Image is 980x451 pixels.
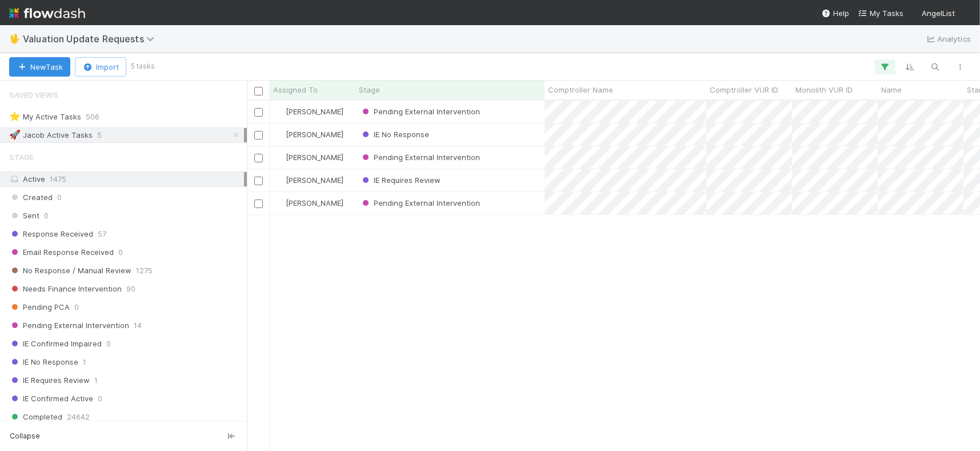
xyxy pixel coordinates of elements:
[9,3,85,23] img: logo-inverted-e16ddd16eac7371096b0.svg
[274,129,343,140] div: [PERSON_NAME]
[360,153,480,162] span: Pending External Intervention
[23,33,160,45] span: Valuation Update Requests
[360,107,480,116] span: Pending External Intervention
[136,264,153,278] span: 1275
[98,392,102,406] span: 0
[83,355,86,369] span: 1
[254,87,263,95] input: Toggle All Rows Selected
[75,57,126,77] button: Import
[922,9,955,18] span: AngelList
[9,410,62,424] span: Completed
[286,198,343,207] span: [PERSON_NAME]
[97,128,102,142] span: 5
[9,373,90,388] span: IE Requires Review
[106,337,111,351] span: 0
[74,300,79,314] span: 0
[9,57,70,77] button: NewTask
[10,431,40,441] span: Collapse
[9,355,78,369] span: IE No Response
[9,227,93,241] span: Response Received
[9,34,21,43] span: 🖖
[131,61,155,71] small: 5 tasks
[9,392,93,406] span: IE Confirmed Active
[858,7,903,19] a: My Tasks
[126,282,135,296] span: 90
[9,130,21,139] span: 🚀
[9,146,34,169] span: Stage
[286,107,343,116] span: [PERSON_NAME]
[274,151,343,163] div: [PERSON_NAME]
[273,84,318,95] span: Assigned To
[254,177,263,185] input: Toggle Row Selected
[9,282,122,296] span: Needs Finance Intervention
[275,130,284,139] img: avatar_e5ec2f5b-afc7-4357-8cf1-2139873d70b1.png
[254,199,263,208] input: Toggle Row Selected
[67,410,90,424] span: 24642
[254,154,263,162] input: Toggle Row Selected
[50,174,66,183] span: 1475
[360,106,480,117] div: Pending External Intervention
[254,131,263,139] input: Toggle Row Selected
[360,198,480,207] span: Pending External Intervention
[274,197,343,209] div: [PERSON_NAME]
[360,197,480,209] div: Pending External Intervention
[98,227,106,241] span: 57
[9,300,70,314] span: Pending PCA
[9,264,131,278] span: No Response / Manual Review
[359,84,380,95] span: Stage
[9,110,81,124] div: My Active Tasks
[94,373,98,388] span: 1
[858,9,903,18] span: My Tasks
[57,190,62,205] span: 0
[9,337,102,351] span: IE Confirmed Impaired
[134,318,142,333] span: 14
[44,209,49,223] span: 0
[9,209,39,223] span: Sent
[881,84,902,95] span: Name
[9,190,53,205] span: Created
[9,128,93,142] div: Jacob Active Tasks
[275,153,284,162] img: avatar_e5ec2f5b-afc7-4357-8cf1-2139873d70b1.png
[795,84,853,95] span: Monolith VUR ID
[9,83,58,106] span: Saved Views
[118,245,123,260] span: 0
[9,172,244,186] div: Active
[959,8,971,19] img: avatar_d8fc9ee4-bd1b-4062-a2a8-84feb2d97839.png
[275,107,284,116] img: avatar_e5ec2f5b-afc7-4357-8cf1-2139873d70b1.png
[360,174,441,186] div: IE Requires Review
[86,110,99,124] span: 506
[360,175,441,185] span: IE Requires Review
[548,84,613,95] span: Comptroller Name
[286,130,343,139] span: [PERSON_NAME]
[360,129,429,140] div: IE No Response
[9,245,114,260] span: Email Response Received
[9,318,129,333] span: Pending External Intervention
[926,32,971,46] a: Analytics
[286,175,343,185] span: [PERSON_NAME]
[822,7,849,19] div: Help
[274,106,343,117] div: [PERSON_NAME]
[360,130,429,139] span: IE No Response
[274,174,343,186] div: [PERSON_NAME]
[9,111,21,121] span: ⭐
[360,151,480,163] div: Pending External Intervention
[254,108,263,117] input: Toggle Row Selected
[275,198,284,207] img: avatar_e5ec2f5b-afc7-4357-8cf1-2139873d70b1.png
[286,153,343,162] span: [PERSON_NAME]
[710,84,778,95] span: Comptroller VUR ID
[275,175,284,185] img: avatar_e5ec2f5b-afc7-4357-8cf1-2139873d70b1.png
